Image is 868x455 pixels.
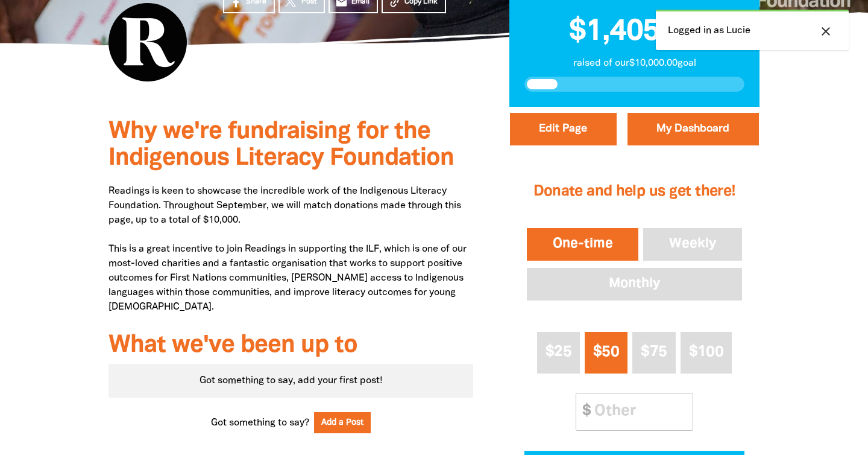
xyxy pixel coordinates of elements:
[211,416,309,430] span: Got something to say?
[641,226,744,263] button: Weekly
[641,345,667,359] span: $75
[586,393,693,430] input: Other
[524,266,744,303] button: Monthly
[576,393,591,430] span: $
[108,332,473,359] h3: What we've been up to
[108,364,473,398] div: Got something to say, add your first post!
[510,113,617,145] button: Edit Page
[593,345,619,359] span: $50
[524,226,641,263] button: One-time
[815,24,837,39] button: close
[546,345,571,359] span: $25
[819,24,833,39] i: close
[627,113,759,145] a: My Dashboard
[681,332,732,374] button: $100
[689,345,723,359] span: $100
[585,332,627,374] button: $50
[656,10,849,50] div: Logged in as Lucie
[632,332,675,374] button: $75
[108,364,473,398] div: Paginated content
[108,184,473,314] p: Readings is keen to showcase the incredible work of the Indigenous Literacy Foundation. Throughou...
[524,168,744,216] h2: Donate and help us get there!
[569,18,700,46] span: $1,405.00
[314,412,371,433] button: Add a Post
[537,332,580,374] button: $25
[524,56,744,71] p: raised of our $10,000.00 goal
[108,121,454,170] span: Why we're fundraising for the Indigenous Literacy Foundation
